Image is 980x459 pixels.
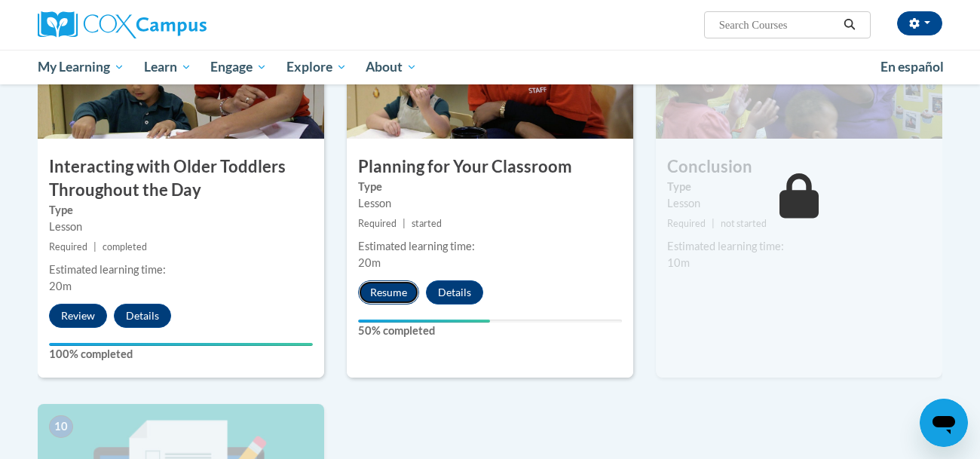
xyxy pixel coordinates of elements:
[667,238,931,255] div: Estimated learning time:
[49,415,73,438] span: 10
[49,346,313,363] label: 100% completed
[286,58,347,76] span: Explore
[358,238,622,255] div: Estimated learning time:
[38,155,324,202] h3: Interacting with Older Toddlers Throughout the Day
[656,155,942,179] h3: Conclusion
[49,304,107,328] button: Review
[38,11,207,38] img: Cox Campus
[358,256,381,269] span: 20m
[134,50,201,84] a: Learn
[38,58,124,76] span: My Learning
[920,399,968,447] iframe: Button to launch messaging window
[358,195,622,212] div: Lesson
[721,218,767,229] span: not started
[114,304,171,328] button: Details
[667,218,706,229] span: Required
[667,256,690,269] span: 10m
[201,50,277,84] a: Engage
[358,218,397,229] span: Required
[358,280,419,304] button: Resume
[210,58,267,76] span: Engage
[880,59,944,75] span: En español
[49,280,72,292] span: 20m
[667,179,931,195] label: Type
[403,218,406,229] span: |
[871,51,954,83] a: En español
[667,195,931,212] div: Lesson
[103,241,147,252] span: completed
[366,58,417,76] span: About
[93,241,96,252] span: |
[358,179,622,195] label: Type
[38,11,324,38] a: Cox Campus
[838,16,861,34] button: Search
[412,218,442,229] span: started
[15,50,965,84] div: Main menu
[28,50,134,84] a: My Learning
[144,58,191,76] span: Learn
[49,343,313,346] div: Your progress
[357,50,427,84] a: About
[358,323,622,339] label: 50% completed
[49,202,313,219] label: Type
[897,11,942,35] button: Account Settings
[277,50,357,84] a: Explore
[358,320,490,323] div: Your progress
[426,280,483,304] button: Details
[49,262,313,278] div: Estimated learning time:
[49,241,87,252] span: Required
[718,16,838,34] input: Search Courses
[347,155,633,179] h3: Planning for Your Classroom
[49,219,313,235] div: Lesson
[712,218,715,229] span: |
